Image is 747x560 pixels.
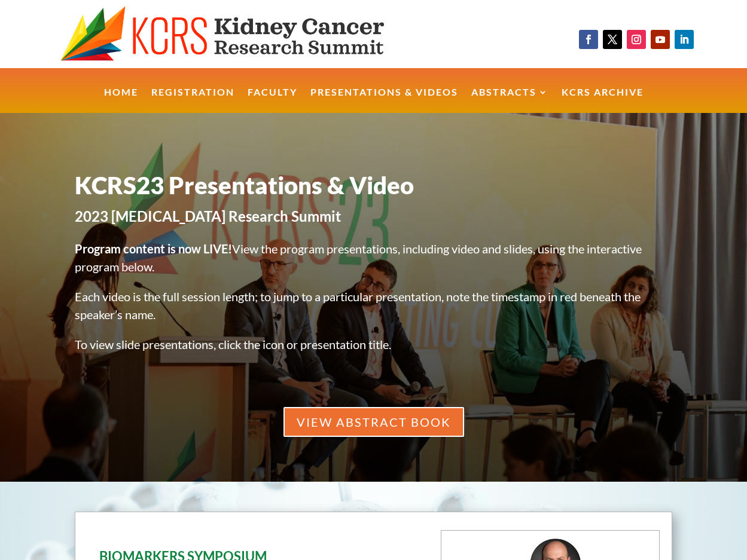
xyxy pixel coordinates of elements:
span: Each video is the full session length; to jump to a particular presentation, note the timestamp i... [75,289,641,322]
a: Presentations & Videos [310,88,458,114]
span: To view slide presentations, click the icon or presentation title. [75,337,391,351]
span: KCRS23 Presentations & Video [75,171,414,200]
a: Follow on LinkedIn [675,30,694,49]
a: Home [104,88,138,114]
img: KCRS generic logo wide [60,6,423,62]
a: Follow on Facebook [579,30,598,49]
a: View Abstract Book [283,407,464,437]
a: Abstracts [471,88,548,114]
strong: Program content is now LIVE! [75,241,232,256]
span: 2023 [MEDICAL_DATA] Research Summit [75,207,341,225]
a: Registration [151,88,234,114]
a: Follow on X [603,30,622,49]
span: View the program presentations, including video and slides, using the interactive program below. [75,241,642,274]
a: Follow on Instagram [627,30,646,49]
a: Faculty [248,88,297,114]
a: KCRS Archive [562,88,644,114]
a: Follow on Youtube [651,30,670,49]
